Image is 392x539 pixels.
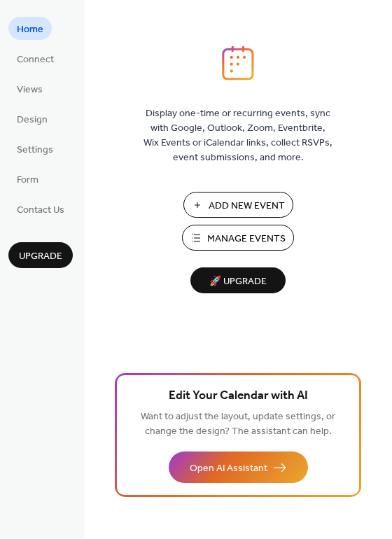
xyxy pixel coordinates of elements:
[209,199,285,213] span: Add New Event
[169,451,308,483] button: Open AI Assistant
[17,143,53,157] span: Settings
[17,203,64,218] span: Contact Us
[182,225,294,251] button: Manage Events
[222,45,254,80] img: logo_icon.svg
[17,22,43,37] span: Home
[183,192,293,218] button: Add New Event
[19,249,62,264] span: Upgrade
[17,173,38,188] span: Form
[143,106,332,165] span: Display one-time or recurring events, sync with Google, Outlook, Zoom, Eventbrite, Wix Events or ...
[199,272,277,291] span: 🚀 Upgrade
[190,267,286,293] button: 🚀 Upgrade
[141,407,335,441] span: Want to adjust the layout, update settings, or change the design? The assistant can help.
[17,113,48,127] span: Design
[8,77,51,100] a: Views
[8,242,73,268] button: Upgrade
[8,137,62,160] a: Settings
[8,167,47,190] a: Form
[17,83,43,97] span: Views
[17,52,54,67] span: Connect
[8,197,73,220] a: Contact Us
[169,386,308,406] span: Edit Your Calendar with AI
[8,107,56,130] a: Design
[207,232,286,246] span: Manage Events
[190,461,267,476] span: Open AI Assistant
[8,17,52,40] a: Home
[8,47,62,70] a: Connect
